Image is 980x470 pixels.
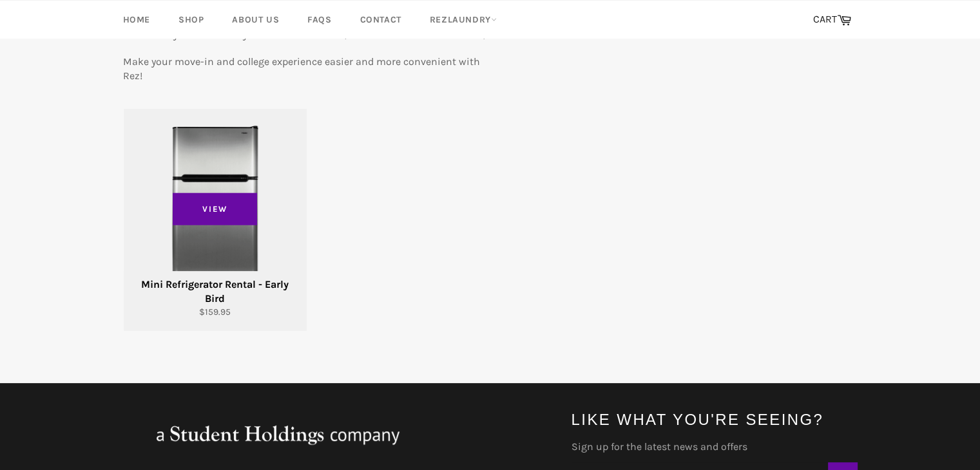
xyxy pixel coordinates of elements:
[166,1,216,39] a: Shop
[572,440,858,454] label: Sign up for the latest news and offers
[123,409,432,460] img: aStudentHoldingsNFPcompany_large.png
[807,6,858,33] a: CART
[123,55,490,83] p: Make your move-in and college experience easier and more convenient with Rez!
[294,1,344,39] a: FAQs
[417,1,510,39] a: RezLaundry
[173,193,258,225] span: View
[219,1,292,39] a: About Us
[347,1,414,39] a: Contact
[110,1,163,39] a: Home
[572,409,858,430] h4: Like what you're seeing?
[131,277,298,306] div: Mini Refrigerator Rental - Early Bird
[123,109,307,332] a: Mini Refrigerator Rental - Early Bird Mini Refrigerator Rental - Early Bird $159.95 View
